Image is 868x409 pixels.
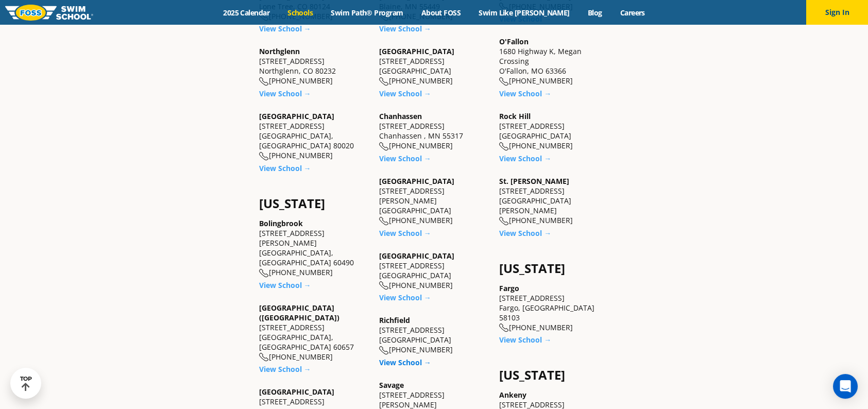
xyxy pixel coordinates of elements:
[214,8,279,18] a: 2025 Calendar
[259,387,334,397] a: [GEOGRAPHIC_DATA]
[499,77,509,86] img: location-phone-o-icon.svg
[379,111,489,151] div: [STREET_ADDRESS] Chanhassen , MN 55317 [PHONE_NUMBER]
[379,154,431,163] a: View School →
[259,89,311,98] a: View School →
[259,303,339,322] a: [GEOGRAPHIC_DATA] ([GEOGRAPHIC_DATA])
[499,37,529,46] a: O'Fallon
[499,37,609,86] div: 1680 Highway K, Megan Crossing O'Fallon, MO 63366 [PHONE_NUMBER]
[322,8,412,18] a: Swim Path® Program
[578,8,611,18] a: Blog
[379,176,489,226] div: [STREET_ADDRESS][PERSON_NAME] [GEOGRAPHIC_DATA] [PHONE_NUMBER]
[259,46,369,86] div: [STREET_ADDRESS] Northglenn, CO 80232 [PHONE_NUMBER]
[499,390,526,400] a: Ankeny
[259,303,369,362] div: [STREET_ADDRESS] [GEOGRAPHIC_DATA], [GEOGRAPHIC_DATA] 60657 [PHONE_NUMBER]
[259,152,269,161] img: location-phone-o-icon.svg
[259,364,311,374] a: View School →
[259,24,311,33] a: View School →
[412,8,470,18] a: About FOSS
[499,323,509,332] img: location-phone-o-icon.svg
[499,283,519,293] a: Fargo
[259,218,303,228] a: Bolingbrook
[470,8,579,18] a: Swim Like [PERSON_NAME]
[259,46,300,56] a: Northglenn
[379,46,454,56] a: [GEOGRAPHIC_DATA]
[499,283,609,333] div: [STREET_ADDRESS] Fargo, [GEOGRAPHIC_DATA] 58103 [PHONE_NUMBER]
[379,346,389,355] img: location-phone-o-icon.svg
[259,280,311,290] a: View School →
[259,111,334,121] a: [GEOGRAPHIC_DATA]
[499,368,609,382] h4: [US_STATE]
[379,380,404,390] a: Savage
[379,142,389,151] img: location-phone-o-icon.svg
[499,228,551,238] a: View School →
[379,77,389,86] img: location-phone-o-icon.svg
[379,293,431,302] a: View School →
[379,315,410,325] a: Richfield
[379,251,454,261] a: [GEOGRAPHIC_DATA]
[5,5,93,21] img: FOSS Swim School Logo
[379,176,454,186] a: [GEOGRAPHIC_DATA]
[499,335,551,345] a: View School →
[379,281,389,290] img: location-phone-o-icon.svg
[499,111,531,121] a: Rock Hill
[499,89,551,98] a: View School →
[259,353,269,362] img: location-phone-o-icon.svg
[379,315,489,355] div: [STREET_ADDRESS] [GEOGRAPHIC_DATA] [PHONE_NUMBER]
[499,261,609,276] h4: [US_STATE]
[259,269,269,278] img: location-phone-o-icon.svg
[379,89,431,98] a: View School →
[379,251,489,291] div: [STREET_ADDRESS] [GEOGRAPHIC_DATA] [PHONE_NUMBER]
[259,218,369,278] div: [STREET_ADDRESS][PERSON_NAME] [GEOGRAPHIC_DATA], [GEOGRAPHIC_DATA] 60490 [PHONE_NUMBER]
[499,217,509,226] img: location-phone-o-icon.svg
[259,77,269,86] img: location-phone-o-icon.svg
[833,374,858,399] div: Open Intercom Messenger
[499,111,609,151] div: [STREET_ADDRESS] [GEOGRAPHIC_DATA] [PHONE_NUMBER]
[259,163,311,173] a: View School →
[20,376,32,391] div: TOP
[499,176,609,226] div: [STREET_ADDRESS] [GEOGRAPHIC_DATA][PERSON_NAME] [PHONE_NUMBER]
[379,111,422,121] a: Chanhassen
[499,142,509,151] img: location-phone-o-icon.svg
[379,46,489,86] div: [STREET_ADDRESS] [GEOGRAPHIC_DATA] [PHONE_NUMBER]
[379,228,431,238] a: View School →
[499,154,551,163] a: View School →
[279,8,322,18] a: Schools
[259,196,369,211] h4: [US_STATE]
[379,24,431,33] a: View School →
[379,357,431,367] a: View School →
[499,176,569,186] a: St. [PERSON_NAME]
[379,217,389,226] img: location-phone-o-icon.svg
[259,111,369,161] div: [STREET_ADDRESS] [GEOGRAPHIC_DATA], [GEOGRAPHIC_DATA] 80020 [PHONE_NUMBER]
[611,8,654,18] a: Careers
